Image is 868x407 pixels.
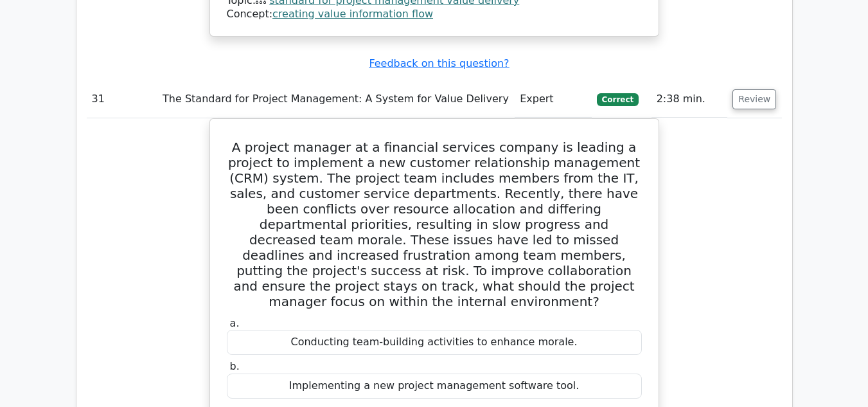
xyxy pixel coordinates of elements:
div: Conducting team-building activities to enhance morale. [227,330,642,355]
a: creating value information flow [272,8,433,20]
span: a. [230,317,240,329]
h5: A project manager at a financial services company is leading a project to implement a new custome... [226,140,643,309]
td: 31 [87,81,158,118]
td: 2:38 min. [651,81,728,118]
td: The Standard for Project Management: A System for Value Delivery [157,81,515,118]
a: Feedback on this question? [369,57,509,69]
span: b. [230,360,240,372]
span: Correct [597,93,639,106]
button: Review [732,89,776,109]
div: Implementing a new project management software tool. [227,374,642,399]
div: Concept: [227,8,642,21]
td: Expert [515,81,592,118]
